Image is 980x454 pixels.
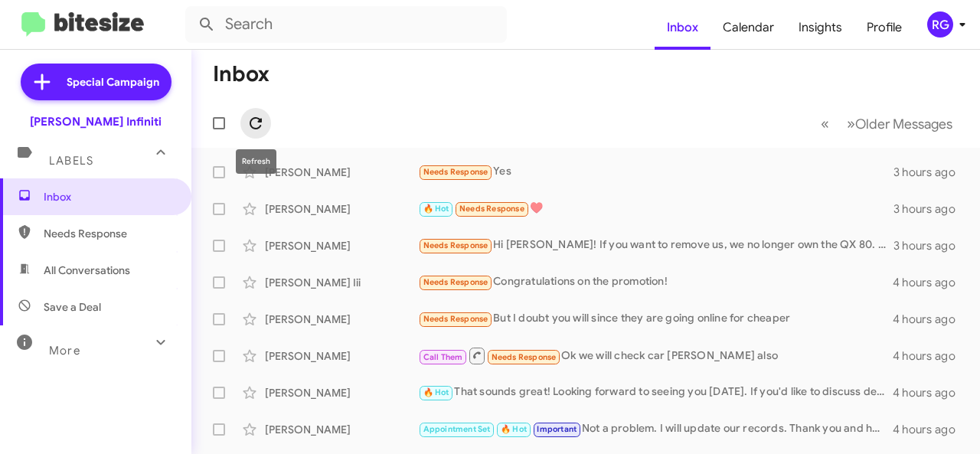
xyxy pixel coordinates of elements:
[812,108,838,139] button: Previous
[655,5,710,50] a: Inbox
[893,238,968,253] div: 3 hours ago
[423,277,488,287] span: Needs Response
[821,114,829,133] span: «
[492,352,557,362] span: Needs Response
[501,424,527,434] span: 🔥 Hot
[847,114,855,133] span: »
[914,11,963,38] button: RG
[418,346,893,365] div: Ok we will check car [PERSON_NAME] also
[49,344,80,358] span: More
[265,385,418,400] div: [PERSON_NAME]
[418,310,893,328] div: But I doubt you will since they are going online for cheaper
[893,348,968,364] div: 4 hours ago
[537,424,577,434] span: Important
[423,240,488,250] span: Needs Response
[893,422,968,437] div: 4 hours ago
[459,204,524,214] span: Needs Response
[185,6,507,43] input: Search
[236,149,276,174] div: Refresh
[423,204,449,214] span: 🔥 Hot
[213,62,269,87] h1: Inbox
[423,314,488,324] span: Needs Response
[786,5,854,50] a: Insights
[812,108,962,139] nav: Page navigation example
[418,420,893,438] div: Not a problem. I will update our records. Thank you and have a great day!
[44,299,101,315] span: Save a Deal
[893,275,968,290] div: 4 hours ago
[21,64,171,100] a: Special Campaign
[49,154,93,168] span: Labels
[893,165,968,180] div: 3 hours ago
[44,189,174,204] span: Inbox
[265,165,418,180] div: [PERSON_NAME]
[418,200,893,217] div: ♥️
[30,114,162,129] div: [PERSON_NAME] Infiniti
[423,167,488,177] span: Needs Response
[893,201,968,217] div: 3 hours ago
[67,74,159,90] span: Special Campaign
[265,238,418,253] div: [PERSON_NAME]
[265,348,418,364] div: [PERSON_NAME]
[44,226,174,241] span: Needs Response
[854,5,914,50] a: Profile
[265,275,418,290] div: [PERSON_NAME] Iii
[423,352,463,362] span: Call Them
[893,385,968,400] div: 4 hours ago
[265,312,418,327] div: [PERSON_NAME]
[838,108,962,139] button: Next
[423,387,449,397] span: 🔥 Hot
[423,424,491,434] span: Appointment Set
[927,11,953,38] div: RG
[44,263,130,278] span: All Conversations
[265,201,418,217] div: [PERSON_NAME]
[418,384,893,401] div: That sounds great! Looking forward to seeing you [DATE]. If you'd like to discuss details about s...
[265,422,418,437] div: [PERSON_NAME]
[418,273,893,291] div: Congratulations on the promotion!
[893,312,968,327] div: 4 hours ago
[418,237,893,254] div: Hi [PERSON_NAME]! If you want to remove us, we no longer own the QX 80. Thank you!
[710,5,786,50] a: Calendar
[855,116,952,132] span: Older Messages
[418,163,893,181] div: Yes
